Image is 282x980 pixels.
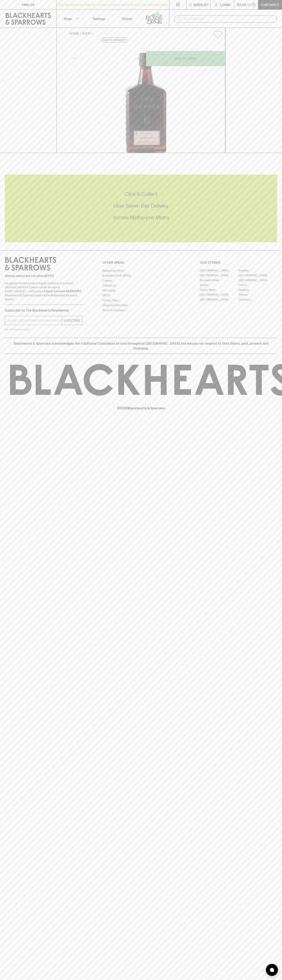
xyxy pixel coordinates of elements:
p: OUR STORES [200,260,277,265]
a: [GEOGRAPHIC_DATA] [238,273,277,278]
p: Subscribe to The Blackhearts Newsletter [5,308,82,313]
p: We will never spam you [5,327,82,331]
button: Add to wishlist [212,29,224,40]
button: Shop [57,10,85,28]
input: e.g. jane@blackheartsandsparrows.com.au [8,317,62,324]
a: Gift Cards [102,288,180,293]
a: Tastings [85,10,113,28]
p: Wishlist [194,2,209,7]
a: [GEOGRAPHIC_DATA] [200,292,238,297]
p: OTHER AREAS [102,260,180,265]
h5: Across Melbourne Metro [5,214,277,221]
a: Thornbury [238,297,277,302]
a: Shipping Information [102,303,180,308]
p: FIND US [22,2,34,7]
img: bubble-icon [270,968,274,972]
a: SHOP [82,32,91,35]
a: FAQ's [102,293,180,298]
a: Braddon [238,268,277,273]
button: SUBSCRIBE [62,316,82,325]
h5: Click & Collect [5,191,277,197]
p: It is against the law to sell or supply alcohol to, or to obtain alcohol on behalf of a person un... [5,281,82,301]
a: [GEOGRAPHIC_DATA] [200,273,238,278]
p: $0.00 [237,2,246,7]
p: SUBSCRIBE [63,318,80,323]
p: 0 [253,4,255,6]
p: Sibling owned and run since [DATE] [5,274,82,278]
a: Geelong [238,288,277,292]
h5: Uber Same-Day Delivery [5,202,277,209]
p: Checkout [261,2,279,7]
a: [GEOGRAPHIC_DATA] [200,297,238,302]
a: Contact Us [102,283,180,288]
a: Careers [102,278,180,283]
strong: Liquor License #32064953 [44,290,81,293]
a: Prahran [238,292,277,297]
a: [GEOGRAPHIC_DATA] [238,278,277,283]
a: Bottle Drop FAQ's [102,268,180,273]
p: Blackhearts & Sparrows acknowledges the traditional Custodians of land throughout [GEOGRAPHIC_DAT... [8,341,274,351]
a: Privacy Policy [102,298,180,303]
p: Shop [64,16,72,21]
button: Add to wishlist [101,38,127,42]
a: Fitzroy North [200,288,238,292]
a: Business & Bulk Gifting [102,273,180,278]
p: Stores [122,16,132,21]
input: Try "Pinot noir" [184,16,274,22]
p: Login [220,2,230,7]
a: Terms & Conditions [102,308,180,313]
a: Fitzroy [238,283,277,288]
p: Tastings [92,16,105,21]
a: Stores [113,10,141,28]
p: ADD TO CART [175,56,197,61]
a: [GEOGRAPHIC_DATA] [200,268,238,273]
img: 16897.png [67,41,225,153]
a: HOME [70,32,79,35]
button: ADD TO CART [146,51,225,66]
div: Call to action block [5,175,277,242]
a: Elwood [200,283,238,288]
a: Brunswick West [200,278,238,283]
